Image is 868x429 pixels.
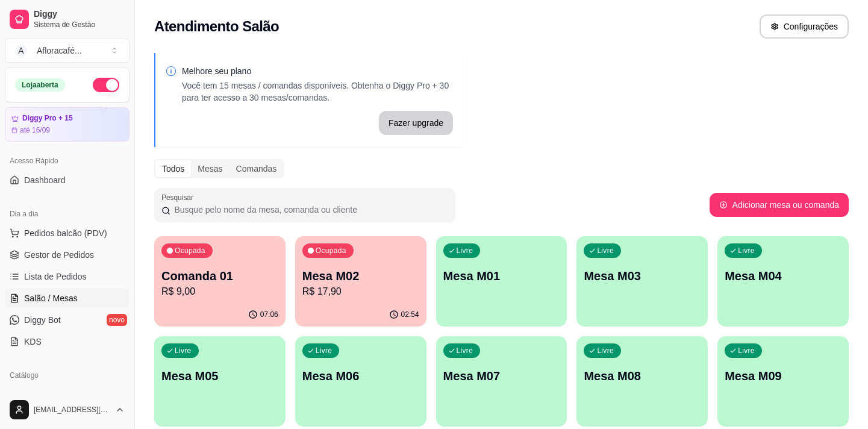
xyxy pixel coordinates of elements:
p: Livre [597,246,614,255]
p: Mesa M08 [584,368,701,384]
a: Produtos [5,385,130,404]
div: Mesas [191,160,229,177]
div: Dia a dia [5,204,130,224]
button: LivreMesa M04 [717,236,849,327]
button: OcupadaComanda 01R$ 9,0007:06 [154,236,286,327]
div: Afloracafé ... [37,45,82,57]
p: Livre [457,346,473,355]
span: Gestor de Pedidos [24,249,94,261]
p: Melhore seu plano [182,65,453,77]
button: LivreMesa M09 [717,336,849,427]
p: Mesa M04 [725,268,841,284]
p: Mesa M01 [443,268,560,284]
div: Loja aberta [15,78,65,92]
span: Dashboard [24,174,66,186]
button: Fazer upgrade [379,111,453,135]
p: Livre [457,246,473,255]
article: Diggy Pro + 15 [22,114,73,123]
span: Produtos [24,389,58,401]
span: Sistema de Gestão [34,20,125,30]
p: Comanda 01 [161,268,278,284]
p: 07:06 [260,310,278,319]
p: Mesa M06 [302,368,419,384]
div: Catálogo [5,366,130,385]
button: LivreMesa M08 [576,336,708,427]
a: Diggy Botnovo [5,310,130,330]
button: Alterar Status [93,78,119,92]
button: LivreMesa M07 [436,336,567,427]
span: KDS [24,336,42,348]
p: Ocupada [316,246,346,255]
button: OcupadaMesa M02R$ 17,9002:54 [295,236,426,327]
p: Livre [175,346,192,355]
p: Mesa M05 [161,368,278,384]
button: LivreMesa M05 [154,336,286,427]
button: LivreMesa M03 [576,236,708,327]
div: Todos [155,160,191,177]
h2: Atendimento Salão [154,17,279,36]
a: DiggySistema de Gestão [5,5,130,34]
a: Dashboard [5,171,130,190]
button: Pedidos balcão (PDV) [5,224,130,243]
button: Adicionar mesa ou comanda [710,193,849,217]
input: Pesquisar [170,204,448,216]
a: KDS [5,332,130,351]
span: [EMAIL_ADDRESS][DOMAIN_NAME] [34,405,110,415]
button: LivreMesa M06 [295,336,426,427]
p: 02:54 [401,310,419,319]
span: Pedidos balcão (PDV) [24,227,107,239]
p: Mesa M03 [584,268,701,284]
div: Acesso Rápido [5,151,130,171]
span: Diggy [34,9,125,20]
a: Gestor de Pedidos [5,245,130,265]
p: Livre [738,346,755,355]
p: Livre [738,246,755,255]
span: A [15,45,27,57]
p: Mesa M02 [302,268,419,284]
div: Comandas [229,160,284,177]
article: até 16/09 [20,125,50,135]
p: Ocupada [175,246,205,255]
button: Configurações [760,14,849,39]
p: Livre [597,346,614,355]
p: Mesa M09 [725,368,841,384]
button: LivreMesa M01 [436,236,567,327]
a: Salão / Mesas [5,289,130,308]
span: Salão / Mesas [24,292,78,304]
p: Mesa M07 [443,368,560,384]
label: Pesquisar [161,192,198,202]
span: Lista de Pedidos [24,271,87,283]
a: Diggy Pro + 15até 16/09 [5,107,130,142]
button: [EMAIL_ADDRESS][DOMAIN_NAME] [5,395,130,424]
p: Livre [316,346,333,355]
p: Você tem 15 mesas / comandas disponíveis. Obtenha o Diggy Pro + 30 para ter acesso a 30 mesas/com... [182,80,453,104]
button: Select a team [5,39,130,63]
p: R$ 9,00 [161,284,278,299]
span: Diggy Bot [24,314,61,326]
a: Lista de Pedidos [5,267,130,286]
p: R$ 17,90 [302,284,419,299]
